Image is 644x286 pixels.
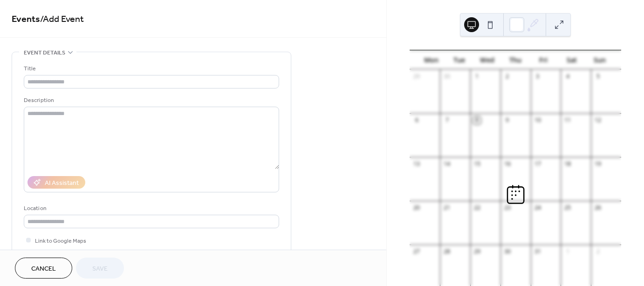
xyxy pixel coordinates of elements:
div: 13 [413,160,421,168]
div: 10 [534,116,541,124]
div: 31 [534,248,541,256]
span: Event details [24,48,65,58]
div: 22 [473,204,481,212]
div: 30 [503,248,511,256]
div: 17 [534,160,541,168]
div: 28 [443,248,451,256]
div: 15 [473,160,481,168]
div: 14 [443,160,451,168]
button: Cancel [15,258,72,279]
div: 29 [413,73,421,81]
span: Cancel [31,264,56,274]
div: 1 [564,248,572,256]
div: Thu [501,50,529,69]
div: Sat [557,50,585,69]
div: 2 [503,73,511,81]
div: 19 [594,160,602,168]
div: 6 [413,116,421,124]
div: 26 [594,204,602,212]
div: 18 [564,160,572,168]
div: 1 [473,73,481,81]
div: Sun [586,50,614,69]
div: 5 [594,73,602,81]
div: 9 [503,116,511,124]
div: 21 [443,204,451,212]
span: Link to Google Maps [35,236,86,246]
div: 20 [413,204,421,212]
div: 23 [503,204,511,212]
div: 4 [564,73,572,81]
div: 8 [473,116,481,124]
div: 2 [594,248,602,256]
div: Title [24,64,277,74]
span: / Add Event [40,10,84,28]
div: Fri [529,50,557,69]
div: Description [24,95,277,105]
div: 29 [473,248,481,256]
div: 3 [534,73,541,81]
div: Tue [445,50,473,69]
div: 24 [534,204,541,212]
div: 11 [564,116,572,124]
a: Events [12,10,40,28]
div: 25 [564,204,572,212]
div: 7 [443,116,451,124]
div: Mon [417,50,445,69]
div: 27 [413,248,421,256]
div: Location [24,204,277,213]
div: 30 [443,73,451,81]
div: 12 [594,116,602,124]
div: 16 [503,160,511,168]
div: Wed [473,50,501,69]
